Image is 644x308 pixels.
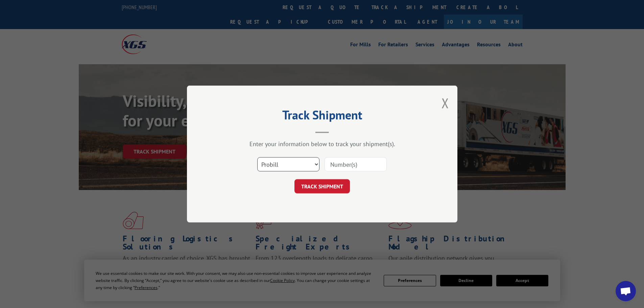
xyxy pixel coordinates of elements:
[442,94,449,112] button: Close modal
[294,179,350,193] button: TRACK SHIPMENT
[616,281,636,301] a: Open chat
[325,157,387,171] input: Number(s)
[221,110,424,123] h2: Track Shipment
[221,140,424,148] div: Enter your information below to track your shipment(s).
